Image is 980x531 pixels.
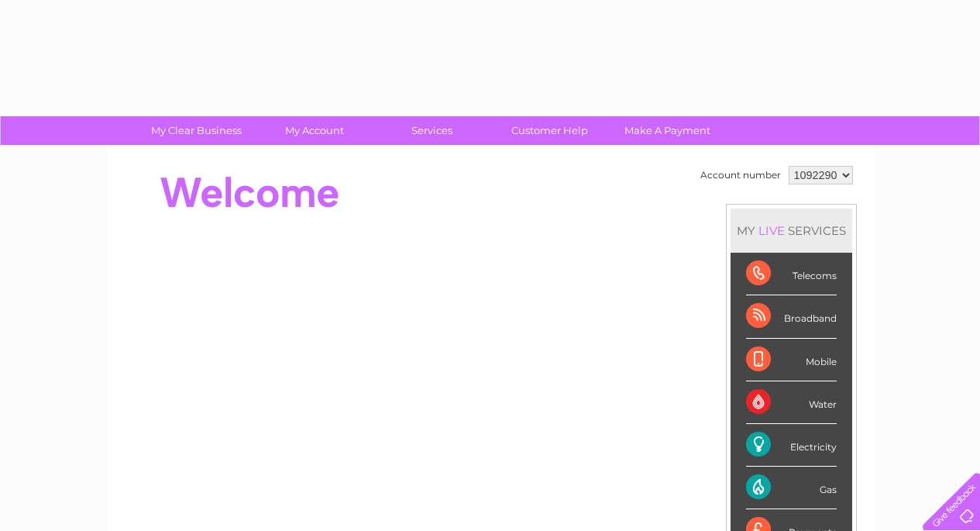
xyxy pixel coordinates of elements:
a: My Account [250,116,378,145]
div: Broadband [746,295,837,338]
td: Account number [696,162,785,188]
a: Make A Payment [603,116,731,145]
div: Electricity [746,424,837,467]
div: MY SERVICES [731,209,852,253]
a: Customer Help [486,116,614,145]
div: LIVE [755,223,788,238]
div: Water [746,381,837,424]
a: My Clear Business [132,116,260,145]
div: Mobile [746,339,837,381]
div: Telecoms [746,253,837,295]
a: Services [368,116,496,145]
div: Gas [746,467,837,509]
